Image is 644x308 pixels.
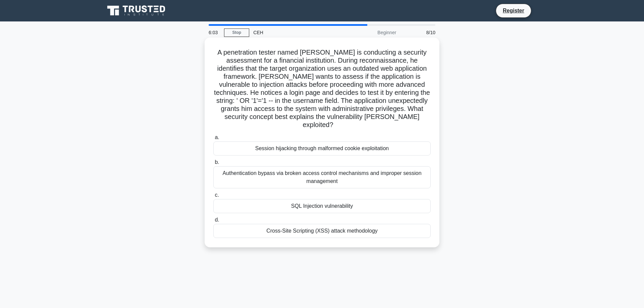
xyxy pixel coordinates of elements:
[213,141,431,156] div: Session hijacking through malformed cookie exploitation
[215,159,219,165] span: b.
[215,192,219,198] span: c.
[205,26,224,39] div: 6:03
[213,199,431,213] div: SQL Injection vulnerability
[249,26,341,39] div: CEH
[341,26,400,39] div: Beginner
[215,134,219,140] span: a.
[213,48,431,129] h5: A penetration tester named [PERSON_NAME] is conducting a security assessment for a financial inst...
[213,166,431,188] div: Authentication bypass via broken access control mechanisms and improper session management
[400,26,439,39] div: 8/10
[499,6,528,15] a: Register
[224,28,249,37] a: Stop
[213,224,431,238] div: Cross-Site Scripting (XSS) attack methodology
[215,217,219,223] span: d.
